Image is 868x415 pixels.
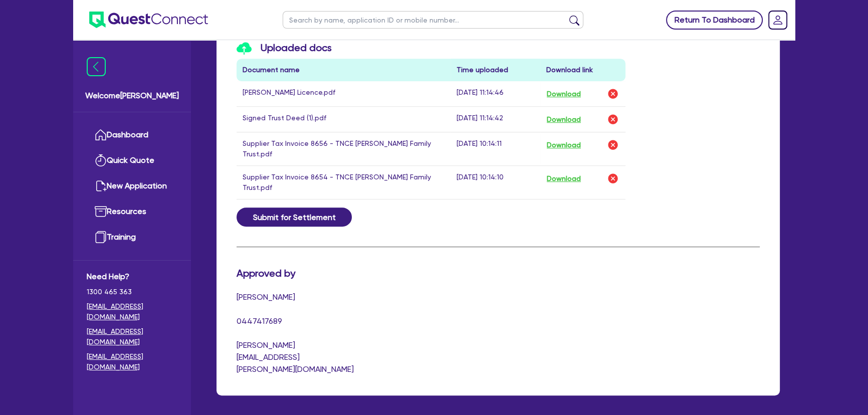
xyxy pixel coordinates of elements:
[87,351,177,372] a: [EMAIL_ADDRESS][DOMAIN_NAME]
[451,132,540,166] td: [DATE] 10:14:11
[451,107,540,132] td: [DATE] 11:14:42
[95,231,107,243] img: training
[237,81,451,107] td: [PERSON_NAME] Licence.pdf
[546,87,581,100] button: Download
[87,148,177,173] a: Quick Quote
[546,138,581,151] button: Download
[237,42,252,55] img: icon-upload
[283,11,583,29] input: Search by name, application ID or mobile number...
[87,225,177,250] a: Training
[451,81,540,107] td: [DATE] 11:14:46
[237,59,451,81] th: Document name
[451,166,540,199] td: [DATE] 10:14:10
[237,107,451,132] td: Signed Trust Deed (1).pdf
[237,292,295,302] span: [PERSON_NAME]
[237,267,356,279] h3: Approved by
[89,12,208,28] img: quest-connect-logo-blue
[87,301,177,322] a: [EMAIL_ADDRESS][DOMAIN_NAME]
[95,205,107,218] img: resources
[87,173,177,199] a: New Application
[607,139,619,151] img: delete-icon
[546,172,581,185] button: Download
[666,11,763,30] a: Return To Dashboard
[87,287,177,297] span: 1300 465 363
[607,172,619,184] img: delete-icon
[607,88,619,100] img: delete-icon
[765,7,791,33] a: Dropdown toggle
[237,340,354,374] span: [PERSON_NAME][EMAIL_ADDRESS][PERSON_NAME][DOMAIN_NAME]
[85,90,179,102] span: Welcome [PERSON_NAME]
[87,271,177,283] span: Need Help?
[546,113,581,126] button: Download
[87,122,177,148] a: Dashboard
[237,42,625,55] h3: Uploaded docs
[451,59,540,81] th: Time uploaded
[607,113,619,125] img: delete-icon
[95,180,107,192] img: new-application
[237,316,282,326] span: 0447417689
[237,207,352,227] button: Submit for Settlement
[87,199,177,225] a: Resources
[87,326,177,347] a: [EMAIL_ADDRESS][DOMAIN_NAME]
[95,154,107,166] img: quick-quote
[540,59,625,81] th: Download link
[87,57,106,76] img: icon-menu-close
[237,132,451,166] td: Supplier Tax Invoice 8656 - TNCE [PERSON_NAME] Family Trust.pdf
[237,166,451,199] td: Supplier Tax Invoice 8654 - TNCE [PERSON_NAME] Family Trust.pdf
